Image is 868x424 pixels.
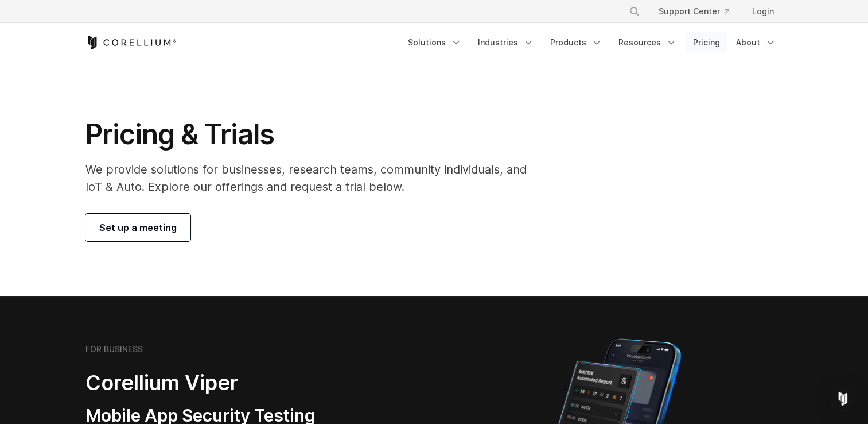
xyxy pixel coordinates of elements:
h6: FOR BUSINESS [85,344,143,354]
div: Navigation Menu [615,1,783,22]
a: Industries [471,32,541,53]
button: Search [624,1,645,22]
a: Support Center [649,1,738,22]
p: We provide solutions for businesses, research teams, community individuals, and IoT & Auto. Explo... [85,161,543,195]
span: Set up a meeting [99,221,177,234]
h1: Pricing & Trials [85,117,543,152]
a: Resources [612,32,684,53]
a: Set up a meeting [85,214,190,241]
div: Open Intercom Messenger [829,385,857,413]
a: Login [743,1,783,22]
a: Solutions [401,32,469,53]
a: About [729,32,783,53]
div: Navigation Menu [401,32,783,53]
a: Pricing [686,32,727,53]
a: Corellium Home [85,36,177,49]
a: Products [543,32,609,53]
h2: Corellium Viper [85,370,379,396]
